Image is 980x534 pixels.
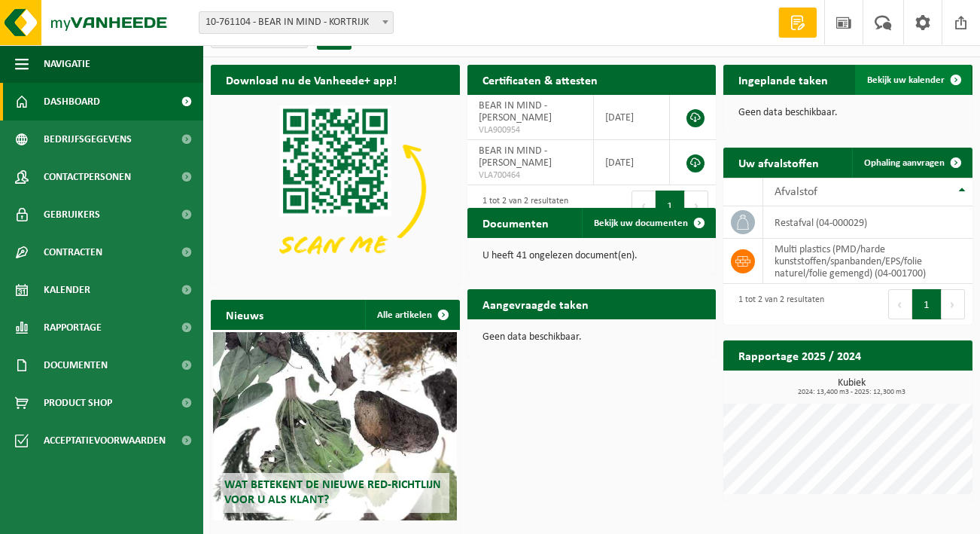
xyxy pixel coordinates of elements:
[211,300,278,329] h2: Nieuws
[213,332,457,520] a: Wat betekent de nieuwe RED-richtlijn voor u als klant?
[365,300,458,330] a: Alle artikelen
[775,186,817,198] span: Afvalstof
[44,83,100,121] span: Dashboard
[942,289,965,319] button: Next
[731,389,972,396] span: 2024: 13,400 m3 - 2025: 12,300 m3
[860,370,971,400] a: Bekijk rapportage
[44,346,108,384] span: Documenten
[44,196,100,233] span: Gebruikers
[912,289,942,319] button: 1
[482,332,702,343] p: Geen data beschikbaar.
[44,309,102,346] span: Rapportage
[864,158,945,168] span: Ophaling aanvragen
[224,479,441,505] span: Wat betekent de nieuwe RED-richtlijn voor u als klant?
[685,191,708,221] button: Next
[582,208,714,238] a: Bekijk uw documenten
[44,233,102,271] span: Contracten
[723,65,843,94] h2: Ingeplande taken
[763,239,972,284] td: multi plastics (PMD/harde kunststoffen/spanbanden/EPS/folie naturel/folie gemengd) (04-001700)
[467,289,604,319] h2: Aangevraagde taken
[594,218,688,228] span: Bekijk uw documenten
[199,12,393,33] span: 10-761104 - BEAR IN MIND - KORTRIJK
[467,208,564,237] h2: Documenten
[594,140,670,185] td: [DATE]
[482,251,702,261] p: U heeft 41 ongelezen document(en).
[44,384,112,422] span: Product Shop
[44,422,166,459] span: Acceptatievoorwaarden
[211,95,460,282] img: Download de VHEPlus App
[479,100,552,124] span: BEAR IN MIND - [PERSON_NAME]
[475,189,568,222] div: 1 tot 2 van 2 resultaten
[44,45,90,83] span: Navigatie
[738,108,957,118] p: Geen data beschikbaar.
[594,95,670,140] td: [DATE]
[44,121,132,158] span: Bedrijfsgegevens
[852,148,971,178] a: Ophaling aanvragen
[479,145,552,169] span: BEAR IN MIND - [PERSON_NAME]
[211,65,412,94] h2: Download nu de Vanheede+ app!
[723,340,876,370] h2: Rapportage 2025 / 2024
[632,191,656,221] button: Previous
[44,158,131,196] span: Contactpersonen
[763,206,972,239] td: restafval (04-000029)
[479,124,582,136] span: VLA900954
[867,75,945,85] span: Bekijk uw kalender
[731,288,824,321] div: 1 tot 2 van 2 resultaten
[44,271,90,309] span: Kalender
[723,148,834,177] h2: Uw afvalstoffen
[467,65,613,94] h2: Certificaten & attesten
[888,289,912,319] button: Previous
[656,191,685,221] button: 1
[731,378,972,396] h3: Kubiek
[199,11,394,34] span: 10-761104 - BEAR IN MIND - KORTRIJK
[479,169,582,182] span: VLA700464
[855,65,971,95] a: Bekijk uw kalender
